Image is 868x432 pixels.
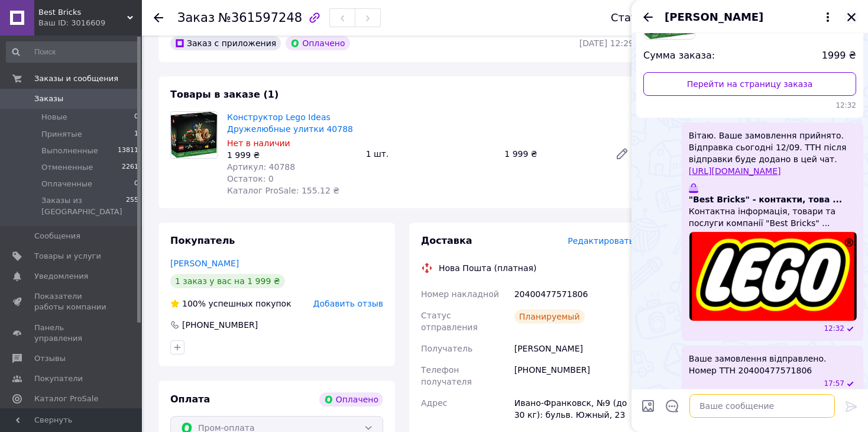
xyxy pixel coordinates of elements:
span: Покупатель [170,235,235,246]
span: 0 [134,179,138,189]
span: Вітаю. Ваше замовлення прийнято. Відправка сьогодні 12/09. ТТН після відправки буде додано в цей ... [689,130,856,177]
div: Планируемый [514,310,585,324]
div: [PHONE_NUMBER] [512,359,636,392]
span: Артикул: 40788 [227,162,295,172]
span: Показатели работы компании [34,291,109,312]
div: Оплачено [286,36,349,50]
span: Оплата [170,394,210,405]
a: Конструктор Lego Ideas Дружелюбные улитки 40788 [227,112,353,134]
span: Новые [41,112,67,122]
span: 1999 ₴ [822,49,856,63]
span: Нет в наличии [227,138,290,148]
div: Ваш ID: 3016609 [38,18,142,28]
img: "Best Bricks" - контакти, това ... [689,183,698,193]
div: Ивано-Франковск, №9 (до 30 кг): бульв. Южный, 23 [512,392,636,425]
span: 17:57 12.09.2025 [824,379,844,389]
span: Заказы и сообщения [34,73,118,84]
a: [URL][DOMAIN_NAME] [689,166,781,176]
span: Номер накладной [421,289,499,299]
div: 1 шт. [361,146,500,162]
button: Назад [641,10,655,24]
span: Получатель [421,344,472,353]
span: Заказы [34,94,63,104]
span: Сообщения [34,231,80,241]
div: Заказ с приложения [170,36,281,50]
button: [PERSON_NAME] [665,9,835,25]
div: Нова Пошта (платная) [436,262,539,274]
div: 1 999 ₴ [500,146,605,162]
span: 255 [126,195,138,217]
span: 12:32 12.09.2025 [824,324,844,334]
div: 1 999 ₴ [227,149,357,161]
span: [PERSON_NAME] [665,9,763,25]
div: 20400477571806 [512,283,636,305]
span: Контактна інформація, товари та послуги компанії "Best Bricks" ... [689,205,856,229]
span: Сумма заказа: [643,49,715,63]
span: 100% [182,299,206,308]
div: 1 заказ у вас на 1 999 ₴ [170,274,285,288]
span: 1 [134,129,138,140]
span: Добавить отзыв [313,299,383,308]
span: Best Bricks [38,7,127,18]
span: Товары в заказе (1) [170,89,278,100]
span: 13811 [118,146,138,156]
div: [PHONE_NUMBER] [181,319,259,331]
span: Заказ [177,11,215,25]
span: Статус отправления [421,311,478,332]
a: Перейти на страницу заказа [643,72,856,96]
span: Ваше замовлення відправлено. Номер ТТН 20400477571806 [689,353,856,376]
button: Открыть шаблоны ответов [665,398,680,414]
span: 12:32 12.09.2025 [643,101,856,111]
img: "Best Bricks" - контакти, това ... [689,231,857,321]
span: Принятые [41,129,82,140]
div: Оплачено [319,392,383,407]
a: Редактировать [610,142,634,166]
span: Адрес [421,398,447,408]
span: 2261 [122,162,138,173]
span: Отмененные [41,162,93,173]
time: [DATE] 12:29 [579,38,634,48]
span: "Best Bricks" - контакти, това ... [689,194,842,205]
span: Панель управления [34,323,109,344]
span: Отзывы [34,353,66,364]
span: Уведомления [34,271,88,282]
span: Товары и услуги [34,251,101,262]
div: успешных покупок [170,298,292,310]
span: Телефон получателя [421,365,472,386]
span: Покупатели [34,373,83,384]
span: №361597248 [218,11,302,25]
span: Заказы из [GEOGRAPHIC_DATA] [41,195,126,217]
a: [PERSON_NAME] [170,259,239,268]
span: Доставка [421,235,472,246]
span: Каталог ProSale: 155.12 ₴ [227,186,339,195]
div: [PERSON_NAME] [512,338,636,359]
input: Поиск [6,41,140,63]
span: Редактировать [568,236,634,246]
div: Статус заказа [611,12,690,24]
span: Выполненные [41,146,98,156]
span: Оплаченные [41,179,92,189]
span: Остаток: 0 [227,174,274,183]
div: Вернуться назад [154,12,163,24]
span: Каталог ProSale [34,394,98,404]
button: Закрыть [844,10,859,24]
img: Конструктор Lego Ideas Дружелюбные улитки 40788 [171,112,216,158]
span: 0 [134,112,138,122]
